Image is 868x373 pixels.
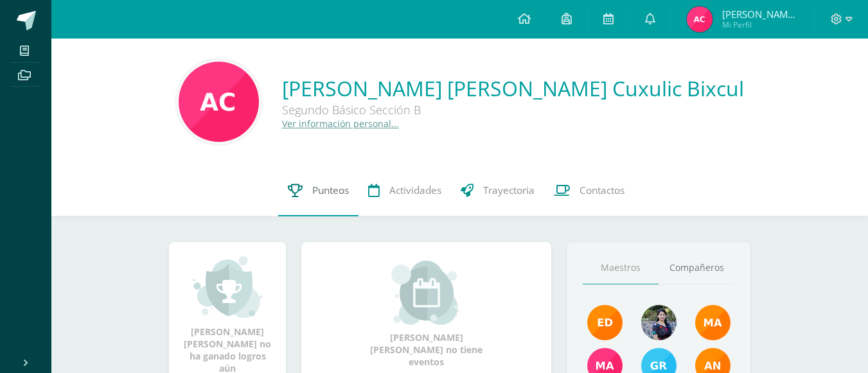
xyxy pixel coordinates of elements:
[695,305,731,340] img: 560278503d4ca08c21e9c7cd40ba0529.png
[278,165,359,216] a: Punteos
[193,255,263,319] img: achievement_small.png
[282,117,399,130] a: Ver información personal...
[659,252,734,284] a: Compañeros
[451,165,544,216] a: Trayectoria
[282,102,668,117] div: Segundo Básico Sección B
[583,252,659,284] a: Maestros
[282,74,744,102] a: [PERSON_NAME] [PERSON_NAME] Cuxulic Bixcul
[359,165,451,216] a: Actividades
[722,19,799,30] span: Mi Perfil
[722,8,799,21] span: [PERSON_NAME] [PERSON_NAME]
[179,62,259,142] img: 02199134e9ebb5b036805b0f7b8c0e28.png
[391,261,461,325] img: event_small.png
[544,165,634,216] a: Contactos
[312,184,349,197] span: Punteos
[687,6,713,32] img: 7b796679ac8a5c7c8476872a402b7861.png
[389,184,441,197] span: Actividades
[587,305,623,340] img: f40e456500941b1b33f0807dd74ea5cf.png
[362,261,491,368] div: [PERSON_NAME] [PERSON_NAME] no tiene eventos
[641,305,677,340] img: 9b17679b4520195df407efdfd7b84603.png
[483,184,535,197] span: Trayectoria
[580,184,624,197] span: Contactos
